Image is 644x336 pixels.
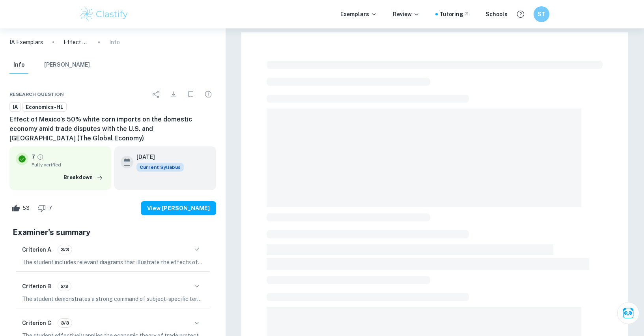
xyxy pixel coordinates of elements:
h6: Criterion C [22,319,51,327]
p: 7 [32,153,35,161]
h6: Criterion A [22,245,51,254]
span: Research question [9,91,64,98]
h6: ST [537,10,546,19]
button: Breakdown [62,172,105,183]
img: Clastify logo [79,6,129,22]
button: Ask Clai [617,302,639,324]
button: ST [534,6,549,22]
p: The student demonstrates a strong command of subject-specific terminology relevant to the chosen ... [22,295,203,303]
span: 3/3 [58,319,72,327]
a: Grade fully verified [37,153,44,161]
a: Tutoring [439,10,470,19]
div: Download [166,86,181,102]
span: 3/3 [58,246,72,253]
a: IA Exemplars [9,38,43,47]
span: 53 [18,204,34,212]
h6: Effect of Mexico's 50% white corn imports on the domestic economy amid trade disputes with the U.... [9,115,216,143]
span: Fully verified [32,161,105,168]
p: Effect of Mexico's 50% white corn imports on the domestic economy amid trade disputes with the U.... [63,38,89,47]
span: IA [10,103,21,111]
button: View [PERSON_NAME] [141,201,216,215]
div: Like [9,202,34,215]
p: Info [109,38,120,47]
button: Help and Feedback [514,7,527,21]
span: Economics-HL [23,103,66,111]
span: 7 [44,204,56,212]
p: Exemplars [340,10,377,19]
div: This exemplar is based on the current syllabus. Feel free to refer to it for inspiration/ideas wh... [136,163,184,172]
div: Share [148,86,164,102]
h5: Examiner's summary [13,226,213,238]
a: IA [9,102,21,112]
span: 2/2 [58,283,71,290]
h6: Criterion B [22,282,51,291]
a: Schools [485,10,508,19]
div: Report issue [200,86,216,102]
button: [PERSON_NAME] [44,56,90,74]
a: Economics-HL [22,102,67,112]
p: The student includes relevant diagrams that illustrate the effects of the 50% tariff on white cor... [22,258,203,267]
div: Dislike [35,202,56,215]
button: Info [9,56,28,74]
p: Review [393,10,420,19]
div: Bookmark [183,86,199,102]
span: Current Syllabus [136,163,184,172]
h6: [DATE] [136,153,177,161]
